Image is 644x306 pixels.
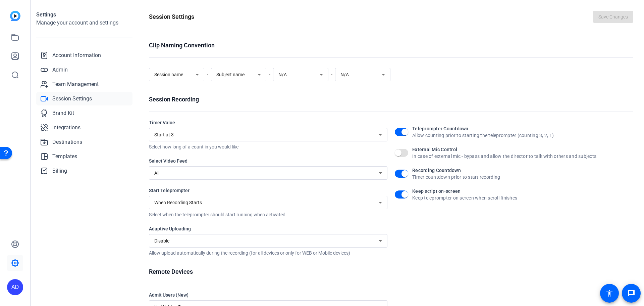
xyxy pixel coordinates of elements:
[149,267,633,276] div: Remote Devices
[52,66,68,74] span: Admin
[216,72,245,77] span: Subject name
[605,289,613,297] mat-icon: accessibility
[278,72,287,77] span: N/A
[36,78,132,91] a: Team Management
[36,121,132,134] a: Integrations
[149,95,633,104] div: Session Recording
[340,72,349,77] span: N/A
[149,158,387,164] div: Select Video Feed
[36,106,132,120] a: Brand Kit
[627,289,635,297] mat-icon: message
[52,124,80,132] span: Integrations
[149,225,387,232] div: Adaptive Uploading
[7,279,23,295] div: AD
[154,200,202,205] span: When Recording Starts
[52,109,74,117] span: Brand Kit
[412,188,517,194] div: Keep script on-screen
[154,238,169,244] span: Disable
[10,11,20,21] img: blue-gradient.svg
[149,187,387,194] div: Start Teleprompter
[52,80,99,88] span: Team Management
[204,72,211,78] span: -
[412,132,554,139] div: Allow counting prior to starting the teleprompter (counting 3, 2, 1)
[36,19,132,27] h2: Manage your account and settings
[154,72,183,77] span: Session name
[266,72,273,78] span: -
[36,150,132,163] a: Templates
[52,152,77,161] span: Templates
[52,51,101,59] span: Account Information
[412,174,500,180] div: Timer countdown prior to start recording
[149,41,633,50] div: Clip Naming Convention
[36,164,132,178] a: Billing
[36,11,132,19] h1: Settings
[149,250,387,256] div: Allow upload automatically during the recording (for all devices or only for WEB or Mobile devices)
[154,170,159,176] span: All
[36,92,132,105] a: Session Settings
[412,125,554,132] div: Teleprompter Countdown
[328,72,335,78] span: -
[52,138,82,146] span: Destinations
[412,194,517,201] div: Keep teleprompter on screen when scroll finishes
[149,12,194,21] h1: Session Settings
[149,211,387,218] div: Select when the teleprompter should start running when activated
[36,49,132,62] a: Account Information
[412,146,596,153] div: External Mic Control
[412,167,500,174] div: Recording Countdown
[412,153,596,160] div: In case of external mic - bypass and allow the director to talk with others and subjects
[149,119,387,126] div: Timer Value
[52,95,92,103] span: Session Settings
[149,292,387,298] div: Admit Users (New)
[36,63,132,77] a: Admin
[52,167,67,175] span: Billing
[154,132,174,137] span: Start at 3
[149,143,387,150] div: Select how long of a count in you would like
[36,135,132,149] a: Destinations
